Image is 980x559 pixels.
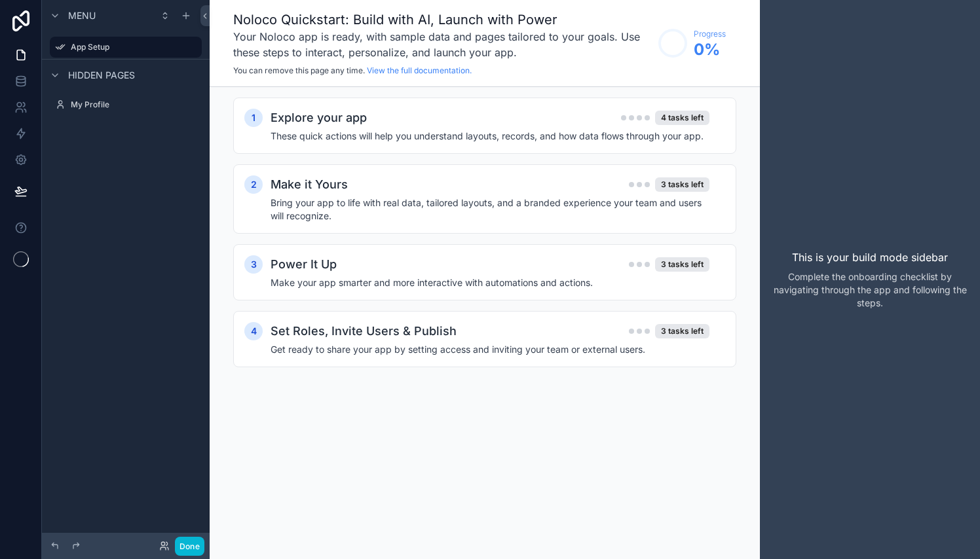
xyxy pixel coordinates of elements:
button: Done [175,537,204,556]
span: Progress [694,29,726,39]
h1: Noloco Quickstart: Build with AI, Launch with Power [233,10,652,29]
span: 0 % [694,39,726,60]
p: This is your build mode sidebar [792,249,948,265]
span: You can remove this page any time. [233,65,365,75]
label: App Setup [71,42,194,52]
label: My Profile [71,99,199,110]
a: View the full documentation. [367,65,472,75]
a: My Profile [50,94,202,115]
a: App Setup [50,37,202,58]
p: Complete the onboarding checklist by navigating through the app and following the steps. [770,270,970,310]
span: Menu [68,9,96,22]
span: Hidden pages [68,69,135,82]
h3: Your Noloco app is ready, with sample data and pages tailored to your goals. Use these steps to i... [233,29,652,60]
